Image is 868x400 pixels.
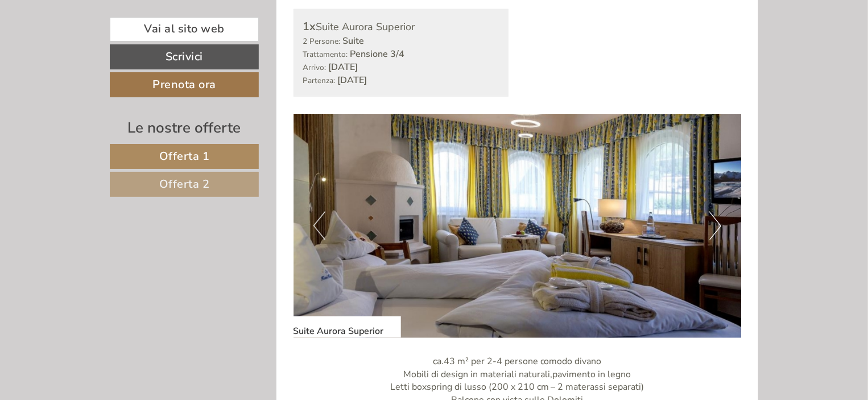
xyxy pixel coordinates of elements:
div: Le nostre offerte [110,117,259,138]
small: 2 Persone: [303,36,341,47]
div: Suite Aurora Superior [303,19,499,35]
b: [DATE] [338,74,367,86]
b: Suite [343,35,365,47]
b: 1x [303,19,316,34]
small: 19:16 [17,55,172,63]
small: Trattamento: [303,49,348,60]
button: Next [709,212,721,240]
div: Suite Aurora Superior [294,316,401,338]
span: Offerta 2 [159,176,210,192]
a: Vai al sito web [110,17,259,42]
b: [DATE] [329,61,358,73]
small: Partenza: [303,75,336,86]
button: Invia [387,295,449,320]
span: Offerta 1 [159,149,210,164]
div: [DATE] [202,9,246,28]
div: Buon giorno, come possiamo aiutarla? [9,31,178,65]
small: Arrivo: [303,62,326,73]
a: Prenota ora [110,72,259,97]
img: image [294,114,742,338]
div: Hotel Kristall [17,33,172,42]
button: Previous [313,212,325,240]
b: Pensione 3/4 [350,48,405,60]
a: Scrivici [110,44,259,69]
